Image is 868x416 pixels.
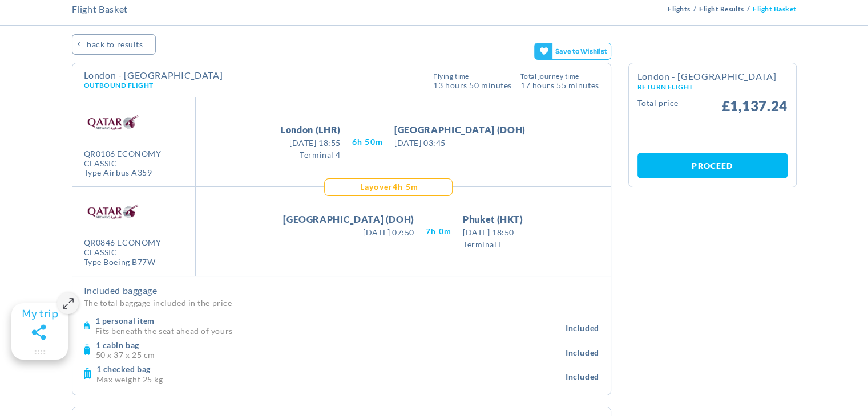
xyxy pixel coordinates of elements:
span: Included [566,371,599,382]
h4: Included baggage [84,285,599,296]
span: BACK TO RESULTS [87,34,143,55]
h4: 1 cabin bag [96,340,566,350]
div: Type Boeing B77W [84,258,187,267]
div: QR0106 ECONOMY CLASSIC [84,149,187,169]
span: [DATE] 18:55 [281,137,341,149]
p: Fits beneath the seat ahead of yours [95,326,566,335]
span: Outbound Flight [84,81,154,89]
small: Return Flight [637,84,788,91]
p: The total baggage included in the price [84,296,599,309]
span: 6H 50M [352,136,383,148]
span: [GEOGRAPHIC_DATA] (DOH) [394,123,526,137]
img: QR.png [84,106,141,139]
span: [DATE] 03:45 [394,137,526,149]
span: 17 hours 55 Minutes [520,80,599,89]
span: Terminal 4 [281,149,341,161]
span: [GEOGRAPHIC_DATA] (DOH) [283,213,414,226]
span: Layover [360,181,393,193]
a: Proceed [637,153,788,178]
span: Flying Time [433,73,512,80]
h2: London - [GEOGRAPHIC_DATA] [637,72,788,91]
span: London (LHR) [281,123,341,137]
a: Flights [668,5,693,13]
a: Flight Results [699,5,747,13]
span: Terminal I [463,238,523,250]
span: Phuket (HKT) [463,213,523,226]
h4: 1 personal item [95,316,566,326]
div: QR0846 ECONOMY CLASSIC [84,238,187,258]
p: Max weight 25 kg [96,374,566,383]
span: Included [566,323,599,334]
a: BACK TO RESULTS [72,34,156,55]
span: 13 Hours 50 Minutes [433,80,512,89]
div: Type Airbus A359 [84,168,187,178]
span: [DATE] 18:50 [463,226,523,238]
h4: London - [GEOGRAPHIC_DATA] [84,71,223,80]
p: 50 x 37 x 25 cm [96,350,566,358]
span: Included [566,347,599,358]
span: £1,137.24 [722,99,788,113]
div: 4H 5M [357,181,418,193]
img: QR.png [84,195,141,229]
span: 7H 0M [426,226,451,237]
iframe: PayPal Message 1 [637,121,788,141]
span: Total Journey Time [520,73,599,80]
gamitee-floater-minimize-handle: Maximize [11,303,68,360]
span: [DATE] 07:50 [283,226,414,238]
gamitee-button: Get your friends' opinions [534,43,611,60]
small: Total Price [637,99,679,113]
h4: 1 checked bag [96,364,566,374]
